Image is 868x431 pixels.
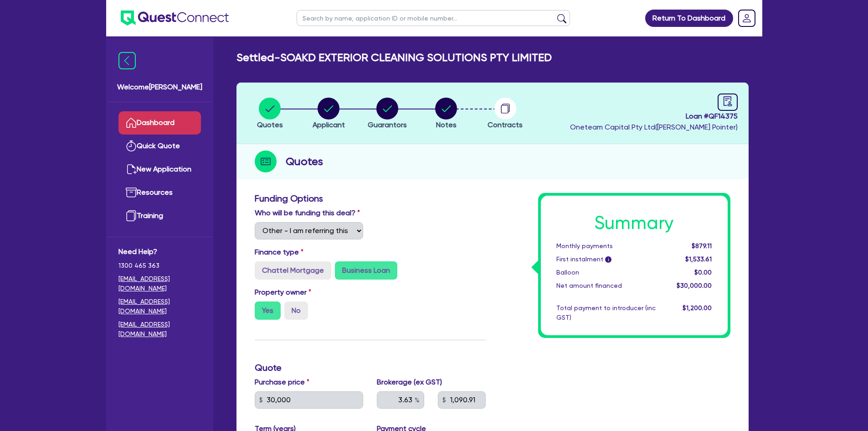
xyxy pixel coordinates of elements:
[118,181,201,204] a: Resources
[118,52,136,69] img: icon-menu-close
[488,120,523,129] span: Contracts
[645,10,733,27] a: Return To Dashboard
[683,304,712,312] span: $1,200.00
[257,120,283,129] span: Quotes
[118,135,201,158] a: Quick Quote
[118,158,201,181] a: New Application
[313,120,345,129] span: Applicant
[121,10,229,26] img: quest-connect-logo-blue
[692,242,712,249] span: $879.11
[677,282,712,289] span: $30,000.00
[312,97,345,131] button: Applicant
[255,208,360,218] label: Who will be funding this deal?
[605,256,611,263] span: i
[367,97,407,131] button: Guarantors
[255,247,303,258] label: Finance type
[255,287,311,298] label: Property owner
[255,151,277,172] img: step-icon
[118,204,201,228] a: Training
[297,10,570,26] input: Search by name, application ID or mobile number...
[118,261,201,270] span: 1300 465 363
[550,241,663,251] div: Monthly payments
[118,246,201,257] span: Need Help?
[236,51,552,64] h2: Settled - SOAKD EXTERIOR CLEANING SOLUTIONS PTY LIMITED
[286,153,323,170] h2: Quotes
[118,320,201,339] a: [EMAIL_ADDRESS][DOMAIN_NAME]
[694,269,712,276] span: $0.00
[118,297,201,316] a: [EMAIL_ADDRESS][DOMAIN_NAME]
[118,274,201,293] a: [EMAIL_ADDRESS][DOMAIN_NAME]
[335,261,397,280] label: Business Loan
[435,97,457,131] button: Notes
[255,377,309,388] label: Purchase price
[255,261,331,280] label: Chattel Mortgage
[550,268,663,277] div: Balloon
[735,6,759,30] a: Dropdown toggle
[487,97,523,131] button: Contracts
[118,111,201,135] a: Dashboard
[255,193,486,204] h3: Funding Options
[255,301,281,320] label: Yes
[550,254,663,264] div: First instalment
[550,303,663,322] div: Total payment to introducer (inc GST)
[377,377,442,388] label: Brokerage (ex GST)
[284,301,308,320] label: No
[126,164,137,175] img: new-application
[117,82,202,93] span: Welcome [PERSON_NAME]
[126,187,137,198] img: resources
[550,281,663,291] div: Net amount financed
[126,210,137,221] img: training
[570,123,738,131] span: Oneteam Capital Pty Ltd ( [PERSON_NAME] Pointer )
[257,97,283,131] button: Quotes
[255,362,486,373] h3: Quote
[556,212,712,234] h1: Summary
[685,255,712,263] span: $1,533.61
[436,120,457,129] span: Notes
[723,96,733,106] span: audit
[368,120,407,129] span: Guarantors
[126,140,137,151] img: quick-quote
[570,111,738,122] span: Loan # QF14375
